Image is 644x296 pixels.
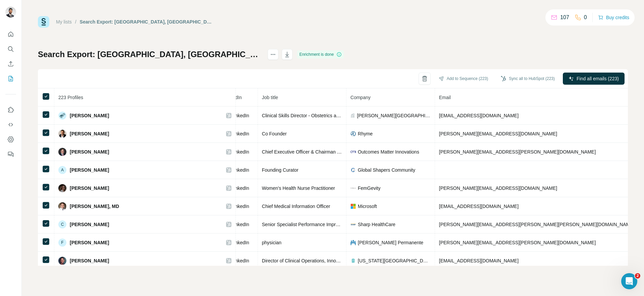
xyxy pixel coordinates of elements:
p: 0 [584,13,587,22]
span: Director of Clinical Operations, Innovation Center for Sex Differences in Medicine [262,258,430,263]
button: Dashboard [5,133,16,145]
p: 107 [560,13,569,22]
span: Clinical Skills Director - Obstetrics and Gynecology Student Association [262,113,410,118]
span: [EMAIL_ADDRESS][DOMAIN_NAME] [439,204,519,209]
span: LinkedIn [231,167,249,173]
button: Feedback [5,148,16,160]
button: Find all emails (223) [563,73,625,85]
span: [PERSON_NAME] [70,167,109,173]
span: [PERSON_NAME] [70,185,109,192]
span: Chief Medical Information Officer [262,204,330,209]
img: Avatar [58,130,66,138]
button: Quick start [5,28,16,40]
img: Avatar [5,7,16,17]
span: FemGevity [358,185,381,192]
span: 223 Profiles [58,95,83,100]
span: [PERSON_NAME][EMAIL_ADDRESS][PERSON_NAME][PERSON_NAME][DOMAIN_NAME] [439,222,635,227]
span: [PERSON_NAME] [70,149,109,155]
iframe: Intercom live chat [621,273,637,289]
img: Avatar [58,202,66,210]
span: Microsoft [358,203,377,210]
span: Find all emails (223) [577,75,619,82]
button: actions [268,49,278,60]
button: My lists [5,73,16,85]
span: [PERSON_NAME], MD [70,203,119,210]
span: [PERSON_NAME] [70,221,109,228]
span: Senior Specialist Performance Improvement [262,222,354,227]
div: C [58,220,66,228]
span: Women's Health Nurse Practitioner [262,185,335,191]
span: [PERSON_NAME][EMAIL_ADDRESS][DOMAIN_NAME] [439,185,557,191]
img: company-logo [351,204,356,209]
span: Co Founder [262,131,287,136]
span: physician [262,240,281,245]
span: [PERSON_NAME] [70,130,109,137]
span: LinkedIn [231,221,249,228]
li: / [75,18,76,25]
h1: Search Export: [GEOGRAPHIC_DATA], [GEOGRAPHIC_DATA], [GEOGRAPHIC_DATA]… - [DATE] 16:25 [38,49,262,60]
span: Founding Curator [262,167,299,173]
span: [PERSON_NAME] Permanente [358,239,423,246]
img: company-logo [351,149,356,155]
span: [PERSON_NAME] [70,257,109,264]
img: Avatar [58,257,66,265]
span: Chief Executive Officer & Chairman at Outcomes Matter Innovations [262,149,404,155]
div: F [58,239,66,247]
span: LinkedIn [231,149,249,155]
span: LinkedIn [231,203,249,210]
img: Avatar [58,148,66,156]
span: LinkedIn [231,130,249,137]
a: My lists [56,19,72,25]
span: [PERSON_NAME][EMAIL_ADDRESS][DOMAIN_NAME] [439,131,557,136]
img: company-logo [351,258,356,263]
span: Global Shapers Community [358,167,415,173]
button: Add to Sequence (223) [434,74,493,84]
img: company-logo [351,167,356,173]
div: Search Export: [GEOGRAPHIC_DATA], [GEOGRAPHIC_DATA], [GEOGRAPHIC_DATA]… - [DATE] 16:25 [80,18,213,25]
span: Rhyme [358,130,373,137]
div: Enrichment is done [297,50,344,58]
span: [PERSON_NAME][GEOGRAPHIC_DATA] [357,112,431,119]
button: Sync all to HubSpot (223) [496,74,559,84]
span: Outcomes Matter Innovations [358,149,419,155]
img: company-logo [351,185,356,191]
img: company-logo [351,240,356,245]
div: A [58,166,66,174]
span: [EMAIL_ADDRESS][DOMAIN_NAME] [439,258,519,263]
span: 2 [635,273,640,279]
span: LinkedIn [231,185,249,192]
span: [EMAIL_ADDRESS][DOMAIN_NAME] [439,113,519,118]
img: company-logo [351,222,356,227]
span: Sharp HealthCare [358,221,395,228]
button: Buy credits [598,13,629,22]
span: [PERSON_NAME][EMAIL_ADDRESS][PERSON_NAME][DOMAIN_NAME] [439,240,596,245]
img: Avatar [58,112,66,120]
button: Use Surfe on LinkedIn [5,104,16,116]
span: Company [351,95,371,100]
img: Avatar [58,184,66,192]
span: [US_STATE][GEOGRAPHIC_DATA] [358,257,431,264]
span: Job title [262,95,278,100]
span: LinkedIn [231,112,249,119]
img: company-logo [351,131,356,136]
span: LinkedIn [231,239,249,246]
span: Email [439,95,451,100]
span: [PERSON_NAME] [70,239,109,246]
span: [PERSON_NAME][EMAIL_ADDRESS][PERSON_NAME][DOMAIN_NAME] [439,149,596,155]
button: Enrich CSV [5,58,16,70]
span: [PERSON_NAME] [70,112,109,119]
button: Search [5,43,16,55]
span: LinkedIn [231,257,249,264]
img: Surfe Logo [38,16,49,28]
button: Use Surfe API [5,119,16,131]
